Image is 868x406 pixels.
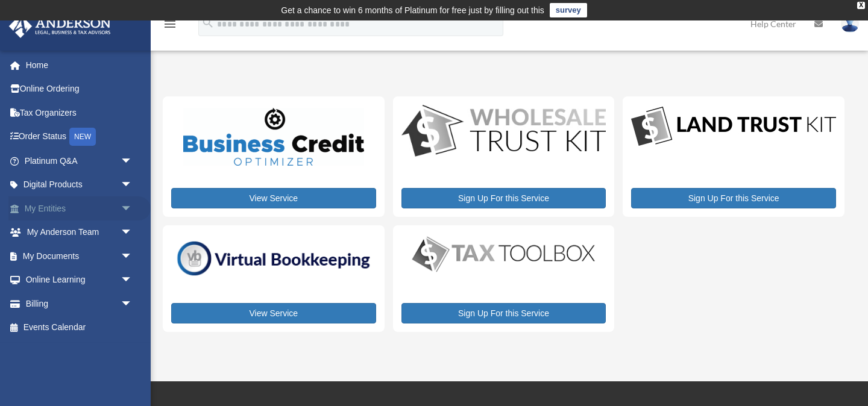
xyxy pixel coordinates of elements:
span: arrow_drop_down [121,196,145,221]
i: menu [163,17,177,31]
a: Billingarrow_drop_down [8,292,151,316]
img: Anderson Advisors Platinum Portal [5,14,115,38]
div: close [857,2,865,9]
img: LandTrust_lgo-1.jpg [631,105,836,149]
a: Sign Up For this Service [401,188,606,208]
a: Order StatusNEW [8,125,151,149]
a: Sign Up For this Service [401,303,606,323]
div: Get a chance to win 6 months of Platinum for free just by filling out this [281,3,544,17]
a: Digital Productsarrow_drop_down [8,173,145,197]
a: Online Ordering [8,77,151,101]
span: arrow_drop_down [121,149,145,173]
span: arrow_drop_down [121,173,145,198]
img: taxtoolbox_new-1.webp [401,234,606,275]
a: Platinum Q&Aarrow_drop_down [8,149,151,173]
a: survey [550,3,587,17]
span: arrow_drop_down [121,220,145,245]
img: User Pic [841,15,859,33]
a: My Anderson Teamarrow_drop_down [8,220,151,245]
a: My Entitiesarrow_drop_down [8,196,151,220]
span: arrow_drop_down [121,292,145,316]
span: arrow_drop_down [121,244,145,269]
a: View Service [171,188,376,208]
a: Sign Up For this Service [631,188,836,208]
span: arrow_drop_down [121,268,145,293]
a: View Service [171,303,376,323]
a: menu [163,21,177,31]
a: My Documentsarrow_drop_down [8,244,151,268]
a: Online Learningarrow_drop_down [8,268,151,292]
a: Home [8,53,151,77]
img: WS-Trust-Kit-lgo-1.jpg [401,105,606,159]
a: Tax Organizers [8,101,151,125]
i: search [201,16,215,30]
div: NEW [69,128,96,146]
a: Events Calendar [8,316,151,340]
